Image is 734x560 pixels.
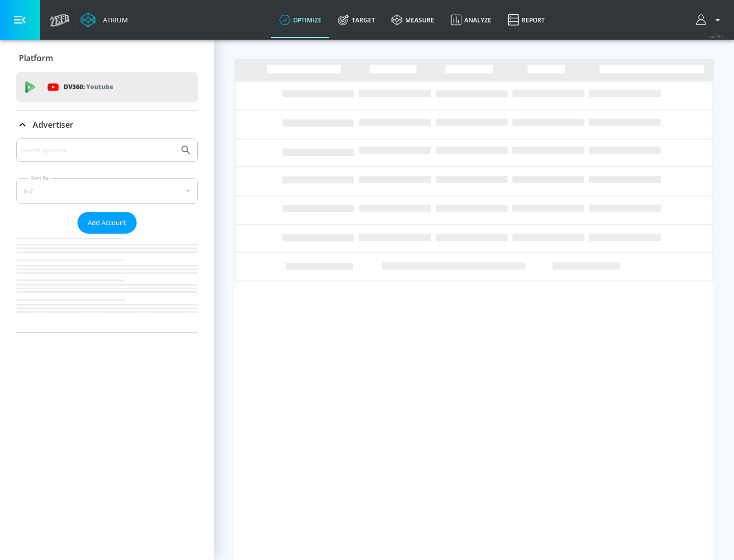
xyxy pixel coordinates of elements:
p: Platform [19,52,53,64]
div: Advertiser [16,138,198,332]
div: Atrium [99,15,128,24]
a: Target [330,2,383,38]
div: Advertiser [16,110,198,139]
div: Platform [16,44,198,72]
div: A-Z [16,178,198,204]
a: Report [500,2,553,38]
label: Sort By [29,175,51,181]
a: measure [383,2,442,38]
input: Search by name [20,144,175,157]
nav: list of Advertiser [16,234,198,332]
p: DV360: [64,81,113,93]
p: Youtube [86,81,113,92]
a: optimize [271,2,330,38]
span: v 4.28.0 [710,34,724,39]
span: Add Account [88,217,126,229]
button: Add Account [77,212,137,234]
p: Advertiser [33,119,73,130]
div: DV360: Youtube [16,72,198,102]
a: Analyze [442,2,500,38]
a: Atrium [81,12,128,27]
